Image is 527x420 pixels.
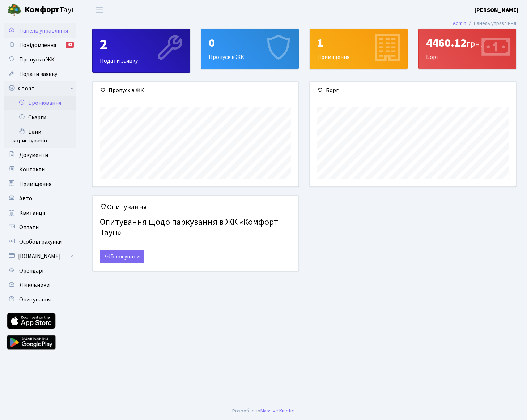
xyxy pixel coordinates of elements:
[453,20,466,27] a: Admin
[100,250,144,263] a: Голосувати
[467,38,482,50] span: грн.
[19,151,48,159] span: Документи
[19,41,56,49] span: Повідомлення
[232,407,260,415] a: Розроблено
[66,42,74,48] div: 43
[4,67,76,81] a: Подати заявку
[90,4,109,16] button: Переключити навігацію
[310,82,516,99] div: Борг
[19,194,32,202] span: Авто
[19,238,62,246] span: Особові рахунки
[92,29,190,73] a: 2Подати заявку
[19,27,68,35] span: Панель управління
[209,36,292,50] div: 0
[19,166,45,173] span: Контакти
[419,29,516,69] div: Борг
[4,263,76,278] a: Орендарі
[475,6,518,14] b: [PERSON_NAME]
[4,96,76,110] a: Бронювання
[4,292,76,307] a: Опитування
[4,23,76,38] a: Панель управління
[19,223,39,231] span: Оплати
[201,29,299,69] a: 0Пропуск в ЖК
[25,4,76,16] span: Таун
[310,29,408,69] a: 1Приміщення
[232,407,295,415] div: .
[4,38,76,52] a: Повідомлення43
[201,29,299,69] div: Пропуск в ЖК
[4,148,76,162] a: Документи
[19,70,57,78] span: Подати заявку
[4,220,76,235] a: Оплати
[4,110,76,125] a: Скарги
[19,281,50,289] span: Лічильники
[4,191,76,206] a: Авто
[260,407,294,415] a: Massive Kinetic
[100,214,291,241] h4: Опитування щодо паркування в ЖК «Комфорт Таун»
[475,6,518,14] a: [PERSON_NAME]
[4,52,76,67] a: Пропуск в ЖК
[4,162,76,177] a: Контакти
[93,82,298,99] div: Пропуск в ЖК
[466,20,516,27] li: Панель управління
[19,180,51,188] span: Приміщення
[19,296,51,304] span: Опитування
[310,29,407,69] div: Приміщення
[426,36,509,50] div: 4460.12
[442,16,527,31] nav: breadcrumb
[100,36,183,53] div: 2
[317,36,400,50] div: 1
[4,278,76,292] a: Лічильники
[4,249,76,263] a: [DOMAIN_NAME]
[4,235,76,249] a: Особові рахунки
[19,267,43,275] span: Орендарі
[25,4,59,16] b: Комфорт
[4,81,76,96] a: Спорт
[4,125,76,148] a: Бани користувачів
[100,203,291,211] h5: Опитування
[19,56,55,64] span: Пропуск в ЖК
[4,177,76,191] a: Приміщення
[7,3,22,17] img: logo.png
[19,209,46,217] span: Квитанції
[93,29,190,72] div: Подати заявку
[4,206,76,220] a: Квитанції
